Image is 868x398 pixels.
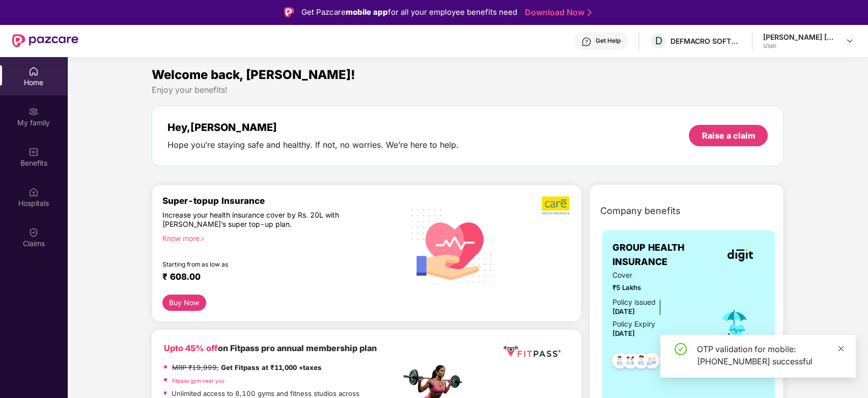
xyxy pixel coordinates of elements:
[612,241,715,270] span: GROUP HEALTH INSURANCE
[164,343,377,353] b: on Fitpass pro annual membership plan
[670,36,742,46] div: DEFMACRO SOFTWARE PRIVATE LIMITED
[612,307,635,315] span: [DATE]
[12,34,78,47] img: New Pazcare Logo
[702,130,755,141] div: Raise a claim
[763,42,834,50] div: User
[284,7,294,17] img: Logo
[837,345,845,352] span: close
[763,32,834,42] div: [PERSON_NAME] [PERSON_NAME]
[29,147,39,157] img: svg+xml;base64,PHN2ZyBpZD0iQmVuZWZpdHMiIHhtbG5zPSJodHRwOi8vd3d3LnczLm9yZy8yMDAwL3N2ZyIgd2lkdGg9Ij...
[221,363,322,372] strong: Get Fitpass at ₹11,000 +taxes
[612,282,704,293] span: ₹5 Lakhs
[164,343,218,353] b: Upto 45% off
[581,37,592,47] img: svg+xml;base64,PHN2ZyBpZD0iSGVscC0zMngzMiIgeG1sbnM9Imh0dHA6Ly93d3cudzMub3JnLzIwMDAvc3ZnIiB3aWR0aD...
[727,249,753,261] img: insurerLogo
[600,204,681,218] span: Company benefits
[162,196,401,206] div: Super-topup Insurance
[718,307,751,340] img: icon
[162,295,207,311] button: Buy Now
[29,66,39,76] img: svg+xml;base64,PHN2ZyBpZD0iSG9tZSIgeG1sbnM9Imh0dHA6Ly93d3cudzMub3JnLzIwMDAvc3ZnIiB3aWR0aD0iMjAiIG...
[675,343,687,355] span: check-circle
[301,6,517,18] div: Get Pazcare for all your employee benefits need
[612,319,655,330] div: Policy Expiry
[200,236,205,242] span: right
[162,234,395,241] div: Know more
[29,107,39,117] img: svg+xml;base64,PHN2ZyB3aWR0aD0iMjAiIGhlaWdodD0iMjAiIHZpZXdCb3g9IjAgMCAyMCAyMCIgZmlsbD0ibm9uZSIgeG...
[501,342,563,361] img: fppp.png
[587,7,592,18] img: Stroke
[162,272,390,284] div: ₹ 608.00
[29,187,39,197] img: svg+xml;base64,PHN2ZyBpZD0iSG9zcGl0YWxzIiB4bWxucz0iaHR0cDovL3d3dy53My5vcmcvMjAwMC9zdmciIHdpZHRoPS...
[639,350,664,375] img: svg+xml;base64,PHN2ZyB4bWxucz0iaHR0cDovL3d3dy53My5vcmcvMjAwMC9zdmciIHdpZHRoPSI0OC45NDMiIGhlaWdodD...
[167,121,459,134] div: Hey, [PERSON_NAME]
[612,270,704,281] span: Cover
[655,35,662,47] span: D
[697,343,844,367] div: OTP validation for mobile: [PHONE_NUMBER] successful
[167,140,459,150] div: Hope you’re staying safe and healthy. If not, no worries. We’re here to help.
[172,363,219,372] del: MRP ₹19,999,
[629,350,654,375] img: svg+xml;base64,PHN2ZyB4bWxucz0iaHR0cDovL3d3dy53My5vcmcvMjAwMC9zdmciIHdpZHRoPSI0OC45NDMiIGhlaWdodD...
[162,210,357,229] div: Increase your health insurance cover by Rs. 20L with [PERSON_NAME]’s super top-up plan.
[172,378,225,384] a: Fitpass gym near you
[612,297,656,308] div: Policy issued
[152,85,784,95] div: Enjoy your benefits!
[607,350,632,375] img: svg+xml;base64,PHN2ZyB4bWxucz0iaHR0cDovL3d3dy53My5vcmcvMjAwMC9zdmciIHdpZHRoPSI0OC45NDMiIGhlaWdodD...
[542,196,571,215] img: b5dec4f62d2307b9de63beb79f102df3.png
[618,350,643,375] img: svg+xml;base64,PHN2ZyB4bWxucz0iaHR0cDovL3d3dy53My5vcmcvMjAwMC9zdmciIHdpZHRoPSI0OC45MTUiIGhlaWdodD...
[346,7,388,17] strong: mobile app
[403,196,500,295] img: svg+xml;base64,PHN2ZyB4bWxucz0iaHR0cDovL3d3dy53My5vcmcvMjAwMC9zdmciIHhtbG5zOnhsaW5rPSJodHRwOi8vd3...
[525,7,589,18] a: Download Now
[596,37,621,45] div: Get Help
[29,227,39,237] img: svg+xml;base64,PHN2ZyBpZD0iQ2xhaW0iIHhtbG5zPSJodHRwOi8vd3d3LnczLm9yZy8yMDAwL3N2ZyIgd2lkdGg9IjIwIi...
[152,67,355,82] span: Welcome back, [PERSON_NAME]!
[162,260,357,268] div: Starting from as low as
[612,329,635,337] span: [DATE]
[846,37,854,45] img: svg+xml;base64,PHN2ZyBpZD0iRHJvcGRvd24tMzJ4MzIiIHhtbG5zPSJodHRwOi8vd3d3LnczLm9yZy8yMDAwL3N2ZyIgd2...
